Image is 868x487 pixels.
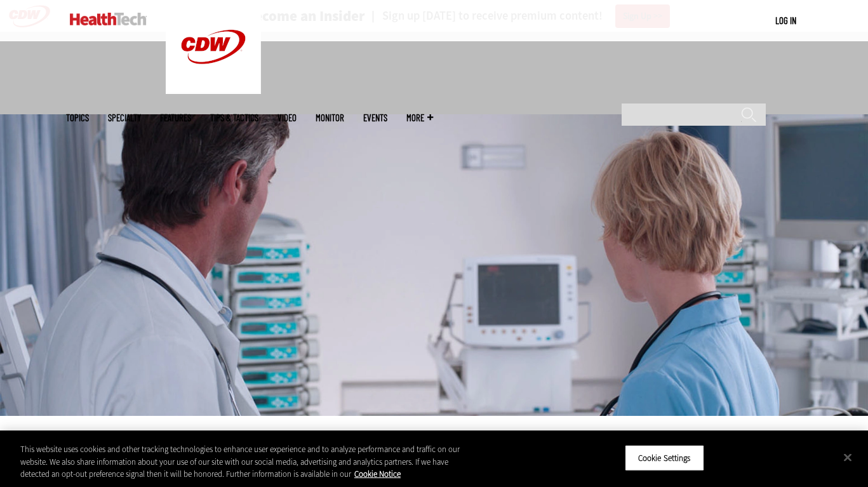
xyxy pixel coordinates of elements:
span: Topics [66,113,89,123]
span: More [406,113,433,123]
a: More information about your privacy [354,469,401,479]
a: Features [160,113,191,123]
a: Log in [775,15,796,26]
a: Video [277,113,297,123]
button: Close [834,443,862,471]
a: CDW [166,84,261,97]
a: Events [363,113,387,123]
a: Tips & Tactics [210,113,258,123]
div: User menu [775,14,796,27]
span: Specialty [108,113,141,123]
div: This website uses cookies and other tracking technologies to enhance user experience and to analy... [20,443,477,481]
a: MonITor [316,113,344,123]
button: Cookie Settings [625,444,704,471]
img: Home [70,13,147,25]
